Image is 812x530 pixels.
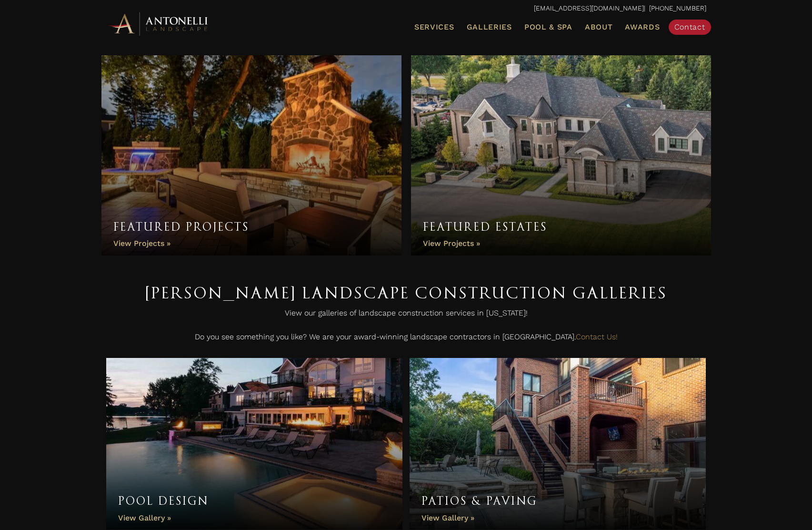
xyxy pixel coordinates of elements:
span: Pool & Spa [524,22,572,31]
img: Antonelli Horizontal Logo [106,10,211,37]
a: Contact [669,20,711,35]
a: About [581,21,617,33]
span: Contact [674,22,705,31]
a: [EMAIL_ADDRESS][DOMAIN_NAME] [534,4,644,12]
span: About [585,23,613,31]
p: | [PHONE_NUMBER] [106,2,706,15]
span: Awards [625,22,660,31]
a: Pool & Spa [521,21,576,33]
h1: [PERSON_NAME] Landscape Construction Galleries [106,279,706,306]
a: Contact Us! [576,332,618,341]
p: View our galleries of landscape construction services in [US_STATE]! [106,306,706,325]
span: Galleries [467,22,512,31]
a: Services [411,21,458,33]
p: Do you see something you like? We are your award-winning landscape contractors in [GEOGRAPHIC_DATA]. [106,330,706,349]
a: Awards [621,21,663,33]
span: Services [414,23,454,31]
a: Galleries [463,21,516,33]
